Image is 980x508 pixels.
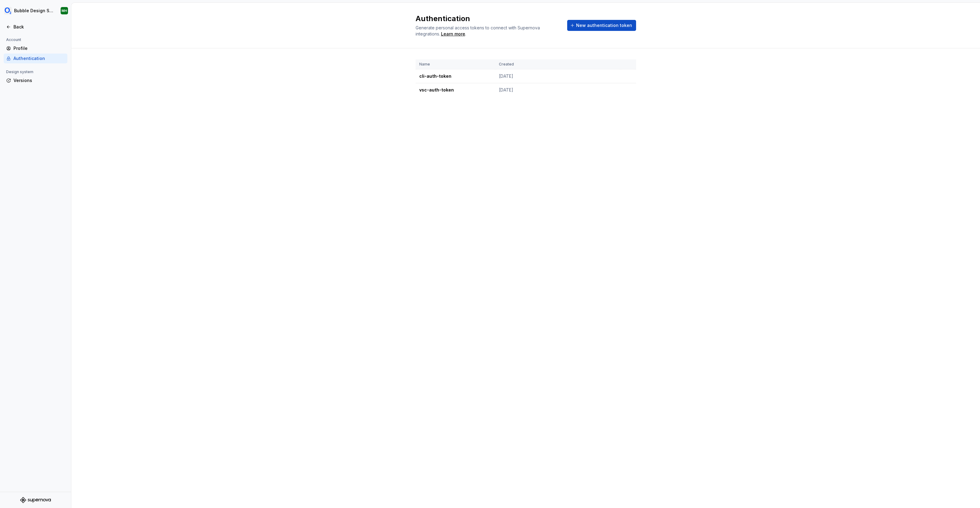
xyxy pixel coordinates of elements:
[441,31,465,37] a: Learn more
[4,7,12,14] img: 1a847f6c-1245-4c66-adf2-ab3a177fc91e.png
[440,32,466,36] span: .
[62,8,67,13] div: MH
[20,497,51,503] svg: Supernova Logo
[495,83,620,97] td: [DATE]
[1,4,70,17] button: Bubble Design SystemMH
[13,24,65,30] div: Back
[13,45,65,51] div: Profile
[13,77,65,84] div: Versions
[416,14,560,24] h2: Authentication
[495,59,620,69] th: Created
[495,69,620,83] td: [DATE]
[416,69,495,83] td: cli-auth-token
[416,59,495,69] th: Name
[4,43,67,53] a: Profile
[4,54,67,63] a: Authentication
[4,76,67,85] a: Versions
[576,22,632,28] span: New authentication token
[13,55,65,62] div: Authentication
[416,25,541,36] span: Generate personal access tokens to connect with Supernova integrations.
[4,68,36,76] div: Design system
[567,20,636,31] button: New authentication token
[4,36,24,43] div: Account
[4,22,67,32] a: Back
[416,83,495,97] td: vsc-auth-token
[14,8,53,14] div: Bubble Design System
